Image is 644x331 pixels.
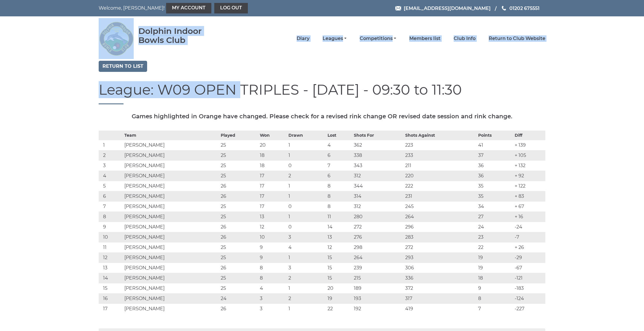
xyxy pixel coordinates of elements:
[513,212,545,222] td: + 16
[326,160,352,171] td: 7
[513,252,545,263] td: -29
[287,171,326,181] td: 2
[513,273,545,283] td: -121
[326,212,352,222] td: 11
[477,242,513,252] td: 22
[352,242,404,252] td: 298
[352,191,404,201] td: 314
[258,191,287,201] td: 17
[477,252,513,263] td: 19
[258,283,287,293] td: 4
[258,222,287,232] td: 12
[99,201,123,212] td: 7
[219,160,258,171] td: 25
[409,35,441,42] a: Members list
[287,140,326,150] td: 1
[287,150,326,160] td: 1
[287,263,326,273] td: 3
[477,181,513,191] td: 35
[326,232,352,242] td: 13
[297,35,309,42] a: Diary
[404,5,491,11] span: [EMAIL_ADDRESS][DOMAIN_NAME]
[513,191,545,201] td: + 83
[501,5,539,12] a: Phone us 01202 675551
[99,18,134,59] img: Dolphin Indoor Bowls Club
[513,140,545,150] td: + 139
[123,140,220,150] td: [PERSON_NAME]
[326,140,352,150] td: 4
[477,293,513,304] td: 8
[258,242,287,252] td: 9
[219,263,258,273] td: 26
[395,5,491,12] a: Email [EMAIL_ADDRESS][DOMAIN_NAME]
[99,171,123,181] td: 4
[477,263,513,273] td: 19
[404,304,477,314] td: 419
[99,3,280,13] nav: Welcome, [PERSON_NAME]!
[258,212,287,222] td: 13
[352,131,404,140] th: Shots For
[509,5,539,11] span: 01202 675551
[352,232,404,242] td: 276
[219,171,258,181] td: 25
[489,35,545,42] a: Return to Club Website
[219,283,258,293] td: 25
[258,181,287,191] td: 17
[287,242,326,252] td: 4
[477,304,513,314] td: 7
[513,171,545,181] td: + 92
[287,232,326,242] td: 3
[99,252,123,263] td: 12
[123,191,220,201] td: [PERSON_NAME]
[326,304,352,314] td: 22
[123,263,220,273] td: [PERSON_NAME]
[352,283,404,293] td: 189
[513,293,545,304] td: -124
[404,201,477,212] td: 245
[99,160,123,171] td: 3
[477,201,513,212] td: 34
[513,222,545,232] td: -24
[123,181,220,191] td: [PERSON_NAME]
[219,201,258,212] td: 25
[258,201,287,212] td: 17
[123,160,220,171] td: [PERSON_NAME]
[99,293,123,304] td: 16
[513,201,545,212] td: + 67
[99,304,123,314] td: 17
[219,273,258,283] td: 25
[123,304,220,314] td: [PERSON_NAME]
[404,160,477,171] td: 211
[352,222,404,232] td: 272
[214,3,248,13] a: Log out
[326,131,352,140] th: Lost
[99,283,123,293] td: 15
[352,181,404,191] td: 344
[404,222,477,232] td: 296
[123,293,220,304] td: [PERSON_NAME]
[123,242,220,252] td: [PERSON_NAME]
[287,131,326,140] th: Drawn
[513,160,545,171] td: + 132
[404,150,477,160] td: 233
[513,131,545,140] th: Diff
[477,222,513,232] td: 24
[513,242,545,252] td: + 26
[326,201,352,212] td: 8
[326,263,352,273] td: 15
[404,181,477,191] td: 222
[99,273,123,283] td: 14
[99,181,123,191] td: 5
[477,191,513,201] td: 35
[258,131,287,140] th: Won
[287,293,326,304] td: 2
[123,150,220,160] td: [PERSON_NAME]
[404,273,477,283] td: 336
[287,252,326,263] td: 1
[258,273,287,283] td: 8
[99,82,545,104] h1: League: W09 OPEN TRIPLES - [DATE] - 09:30 to 11:30
[219,140,258,150] td: 25
[326,252,352,263] td: 15
[287,191,326,201] td: 1
[352,293,404,304] td: 193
